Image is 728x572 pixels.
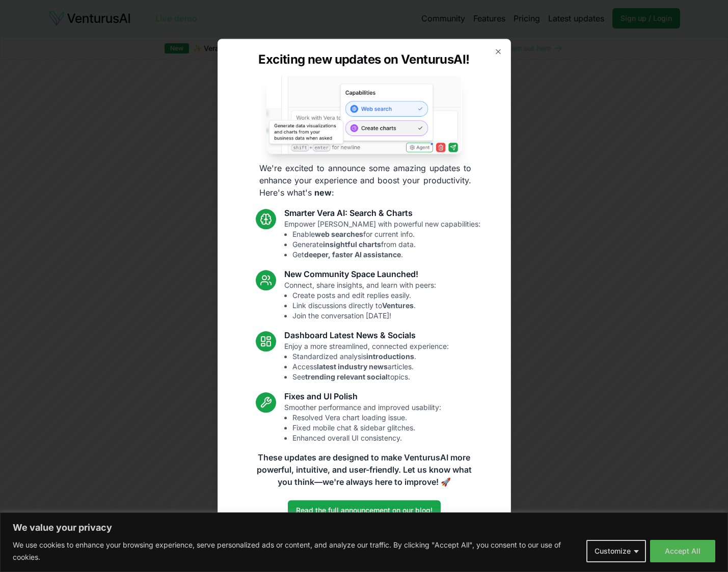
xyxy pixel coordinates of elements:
p: Smoother performance and improved usability: [284,402,441,443]
h3: Dashboard Latest News & Socials [284,329,449,341]
li: Generate from data. [292,239,480,250]
li: See topics. [292,372,449,382]
li: Access articles. [292,362,449,372]
li: Create posts and edit replies easily. [292,290,436,301]
strong: trending relevant social [305,372,388,381]
p: These updates are designed to make VenturusAI more powerful, intuitive, and user-friendly. Let us... [250,451,478,488]
strong: new [314,187,332,198]
li: Get . [292,250,480,260]
a: Read the full announcement on our blog! [288,500,441,521]
h3: Smarter Vera AI: Search & Charts [284,207,480,219]
li: Enable for current info. [292,229,480,239]
p: Empower [PERSON_NAME] with powerful new capabilities: [284,219,480,260]
strong: introductions [366,352,414,361]
p: We're excited to announce some amazing updates to enhance your experience and boost your producti... [251,162,479,199]
h2: Exciting new updates on VenturusAI! [258,51,469,68]
strong: latest industry news [317,362,388,371]
li: Resolved Vera chart loading issue. [292,413,441,423]
strong: deeper, faster AI assistance [304,250,401,259]
h3: New Community Space Launched! [284,268,436,280]
strong: Ventures [382,301,414,310]
strong: web searches [315,230,363,238]
p: Connect, share insights, and learn with peers: [284,280,436,321]
p: Enjoy a more streamlined, connected experience: [284,341,449,382]
li: Link discussions directly to . [292,301,436,311]
li: Standardized analysis . [292,351,449,362]
strong: insightful charts [323,240,381,249]
li: Join the conversation [DATE]! [292,311,436,321]
li: Enhanced overall UI consistency. [292,433,441,443]
li: Fixed mobile chat & sidebar glitches. [292,423,441,433]
h3: Fixes and UI Polish [284,390,441,402]
img: Vera AI [266,76,462,154]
